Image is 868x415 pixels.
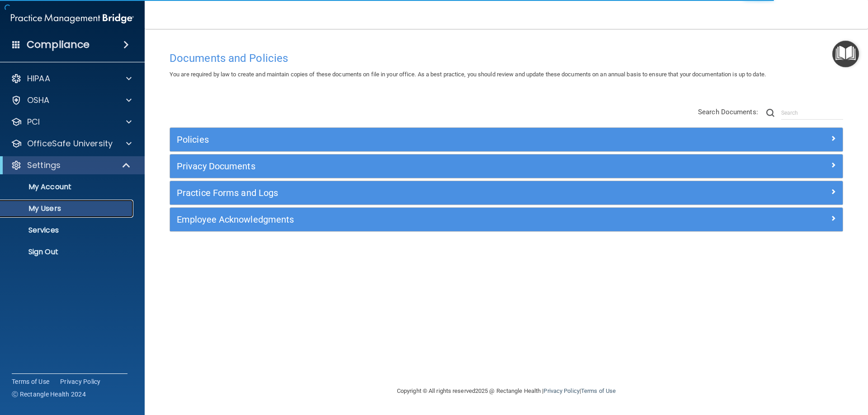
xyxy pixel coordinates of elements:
[766,109,774,117] img: ic-search.3b580494.png
[60,377,101,386] a: Privacy Policy
[341,377,671,406] div: Copyright © All rights reserved 2025 @ Rectangle Health | |
[6,247,129,256] p: Sign Out
[27,160,61,171] p: Settings
[177,161,668,171] h5: Privacy Documents
[781,106,843,120] input: Search
[6,182,129,191] p: My Account
[27,138,113,149] p: OfficeSafe University
[177,186,836,200] a: Practice Forms and Logs
[11,160,131,171] a: Settings
[27,38,90,51] h4: Compliance
[177,214,668,224] h5: Employee Acknowledgments
[27,117,40,127] p: PCI
[12,390,86,399] span: Ⓒ Rectangle Health 2024
[12,377,49,386] a: Terms of Use
[6,204,129,213] p: My Users
[177,132,836,147] a: Policies
[11,73,132,84] a: HIPAA
[177,212,836,227] a: Employee Acknowledgments
[11,95,132,106] a: OSHA
[698,108,758,116] span: Search Documents:
[11,117,132,127] a: PCI
[177,135,668,145] h5: Policies
[27,95,50,106] p: OSHA
[6,226,129,235] p: Services
[170,52,843,64] h4: Documents and Policies
[712,351,857,387] iframe: Drift Widget Chat Controller
[11,9,134,28] img: PMB logo
[177,188,668,198] h5: Practice Forms and Logs
[177,159,836,173] a: Privacy Documents
[11,138,132,149] a: OfficeSafe University
[581,387,616,394] a: Terms of Use
[27,73,50,84] p: HIPAA
[832,41,859,67] button: Open Resource Center
[170,71,766,78] span: You are required by law to create and maintain copies of these documents on file in your office. ...
[543,387,579,394] a: Privacy Policy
